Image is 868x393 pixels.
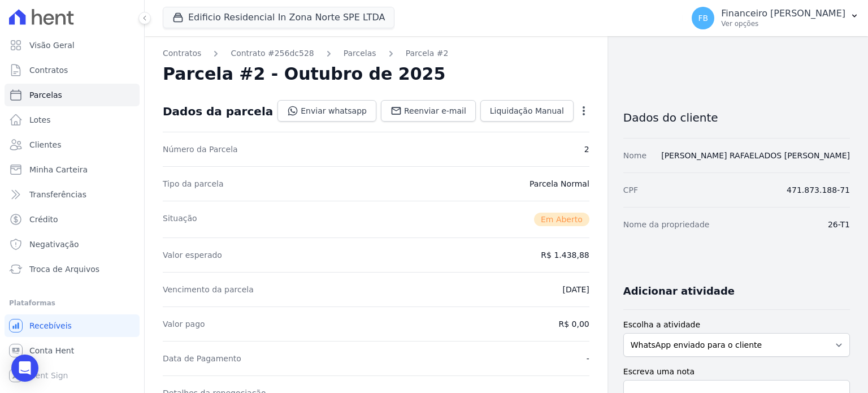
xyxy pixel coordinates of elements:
p: Ver opções [721,19,845,28]
span: Parcelas [29,89,62,101]
dt: Nome da propriedade [623,219,710,230]
span: Contratos [29,64,68,76]
a: Recebíveis [5,314,140,337]
button: Edificio Residencial In Zona Norte SPE LTDA [163,7,394,28]
a: Clientes [5,133,140,156]
dt: Valor esperado [163,249,222,261]
dd: Parcela Normal [530,178,589,189]
a: Parcela #2 [406,47,449,59]
a: Reenviar e-mail [381,100,476,122]
a: Lotes [5,109,140,131]
span: Visão Geral [29,40,75,51]
dd: R$ 0,00 [559,318,589,330]
nav: Breadcrumb [163,47,589,59]
dt: Tipo da parcela [163,178,224,189]
div: Open Intercom Messenger [11,355,38,382]
a: [PERSON_NAME] RAFAELADOS [PERSON_NAME] [661,151,850,160]
span: Recebíveis [29,320,72,331]
span: Crédito [29,214,58,225]
h3: Adicionar atividade [623,284,735,298]
span: Troca de Arquivos [29,264,99,275]
a: Contrato #256dc528 [231,47,314,59]
div: Dados da parcela [163,105,273,118]
div: Plataformas [9,296,135,310]
p: Financeiro [PERSON_NAME] [721,8,845,19]
a: Enviar whatsapp [277,100,376,122]
dd: - [587,353,589,364]
span: Minha Carteira [29,164,88,175]
span: Clientes [29,139,61,150]
a: Visão Geral [5,34,140,57]
span: Negativação [29,239,79,250]
a: Parcelas [344,47,376,59]
label: Escreva uma nota [623,366,850,378]
span: Lotes [29,114,51,126]
dt: CPF [623,184,638,196]
span: Reenviar e-mail [404,105,466,116]
span: Conta Hent [29,345,74,356]
span: Em Aberto [534,213,589,226]
span: FB [698,14,708,22]
a: Contratos [5,59,140,81]
dt: Número da Parcela [163,144,238,155]
dd: [DATE] [562,284,589,295]
dd: 471.873.188-71 [787,184,850,196]
a: Transferências [5,183,140,206]
label: Escolha a atividade [623,319,850,331]
a: Minha Carteira [5,158,140,181]
a: Liquidação Manual [480,100,574,122]
dd: 2 [584,144,589,155]
a: Crédito [5,208,140,231]
span: Liquidação Manual [490,105,564,116]
h3: Dados do cliente [623,111,850,124]
dd: R$ 1.438,88 [541,249,589,261]
dt: Nome [623,150,646,161]
a: Negativação [5,233,140,256]
dt: Vencimento da parcela [163,284,254,295]
dt: Valor pago [163,318,205,330]
a: Contratos [163,47,201,59]
span: Transferências [29,189,86,200]
a: Parcelas [5,84,140,106]
a: Conta Hent [5,339,140,362]
button: FB Financeiro [PERSON_NAME] Ver opções [683,2,868,34]
a: Troca de Arquivos [5,258,140,280]
dt: Situação [163,213,197,226]
dd: 26-T1 [828,219,850,230]
h2: Parcela #2 - Outubro de 2025 [163,64,445,84]
dt: Data de Pagamento [163,353,241,364]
